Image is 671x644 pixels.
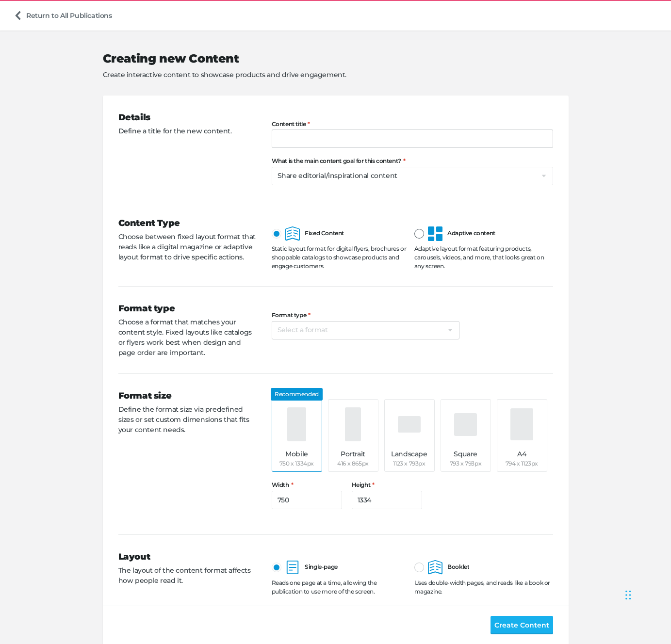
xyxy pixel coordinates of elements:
[285,449,308,459] p: Mobile
[118,232,256,262] p: Choose between fixed layout format that reads like a digital magazine or adaptive layout format t...
[118,217,256,230] h3: Content Type
[10,6,116,25] a: Return to All Publications
[414,244,551,271] div: Adaptive layout format featuring products, carousels, videos, and more, that looks great on any s...
[118,302,256,315] h3: Format type
[285,229,344,237] span: Fixed Content
[428,563,470,570] span: Booklet
[272,158,553,164] label: What is the main content goal for this content?
[118,404,256,435] p: Define the format size via predefined sizes or set custom dimensions that fits your content needs.
[491,616,553,634] button: Create Content
[118,126,256,136] p: Define a title for the new content.
[506,459,538,468] p: 794 x 1123px
[272,579,409,596] div: Reads one page at a time, allowing the publication to use more of the screen.
[272,121,553,128] label: Content title
[450,459,482,468] p: 793 x 793px
[428,229,495,237] span: Adaptive content
[625,580,631,610] div: Drag
[118,389,256,402] h3: Format size
[494,620,549,630] span: Create Content
[391,449,427,459] p: Landscape
[341,449,365,459] p: Portrait
[103,52,553,66] h2: Creating new Content
[414,579,551,596] div: Uses double-width pages, and reads like a book or magazine.
[622,571,671,617] iframe: Chat Widget
[337,459,369,468] p: 416 x 865px
[118,565,256,586] p: The layout of the content format affects how people read it.
[118,111,256,124] h3: Details
[285,563,338,570] span: Single-page
[272,312,459,319] label: Format type
[454,449,477,459] p: Square
[118,317,256,358] p: Choose a format that matches your content style. Fixed layouts like catalogs or flyers work best ...
[272,244,409,271] div: Static layout format for digital flyers, brochures or shoppable catalogs to showcase products and...
[275,390,319,399] p: Recommended
[118,550,256,563] h3: Layout
[393,459,425,468] p: 1123 x 793px
[352,482,422,488] label: Height
[103,70,553,80] p: Create interactive content to showcase products and drive engagement.
[279,459,314,468] p: 750 x 1334px
[517,449,526,459] p: A4
[272,482,342,488] label: Width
